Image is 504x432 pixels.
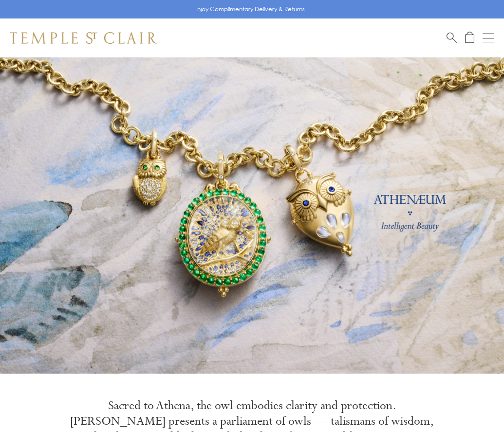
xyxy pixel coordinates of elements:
a: Open Shopping Bag [465,32,474,44]
p: Enjoy Complimentary Delivery & Returns [194,4,305,14]
img: Temple St. Clair [10,32,157,44]
a: Search [447,32,457,44]
button: Open navigation [483,32,494,44]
